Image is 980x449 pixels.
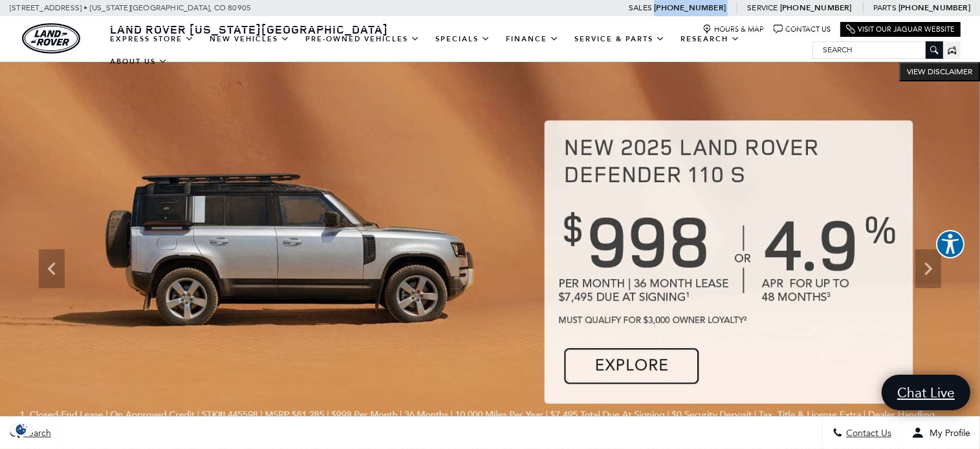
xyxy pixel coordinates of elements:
[902,417,980,449] button: Open user profile menu
[102,50,175,73] a: About Us
[873,3,897,12] span: Parts
[673,28,748,50] a: Research
[6,423,36,436] section: Click to Open Cookie Consent Modal
[936,230,964,258] button: Explore your accessibility options
[843,428,891,439] span: Contact Us
[39,249,65,288] div: Previous
[428,28,498,50] a: Specials
[102,28,202,50] a: EXPRESS STORE
[567,28,673,50] a: Service & Parts
[498,28,567,50] a: Finance
[899,62,980,81] button: VIEW DISCLAIMER
[202,28,298,50] a: New Vehicles
[102,21,396,37] a: Land Rover [US_STATE][GEOGRAPHIC_DATA]
[936,230,964,261] aside: Accessibility Help Desk
[780,3,852,13] a: [PHONE_NUMBER]
[907,67,972,77] span: VIEW DISCLAIMER
[654,3,726,13] a: [PHONE_NUMBER]
[298,28,428,50] a: Pre-Owned Vehicles
[629,3,652,12] span: Sales
[102,28,812,73] nav: Main Navigation
[747,3,778,12] span: Service
[22,23,80,54] a: land-rover
[891,384,961,401] span: Chat Live
[898,3,970,13] a: [PHONE_NUMBER]
[702,25,764,34] a: Hours & Map
[813,42,942,57] input: Search
[915,249,941,288] div: Next
[10,3,251,12] a: [STREET_ADDRESS] • [US_STATE][GEOGRAPHIC_DATA], CO 80905
[774,25,831,34] a: Contact Us
[110,21,388,37] span: Land Rover [US_STATE][GEOGRAPHIC_DATA]
[882,375,970,410] a: Chat Live
[6,423,36,436] img: Opt-Out Icon
[924,428,970,439] span: My Profile
[22,23,80,54] img: Land Rover
[846,25,955,34] a: Visit Our Jaguar Website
